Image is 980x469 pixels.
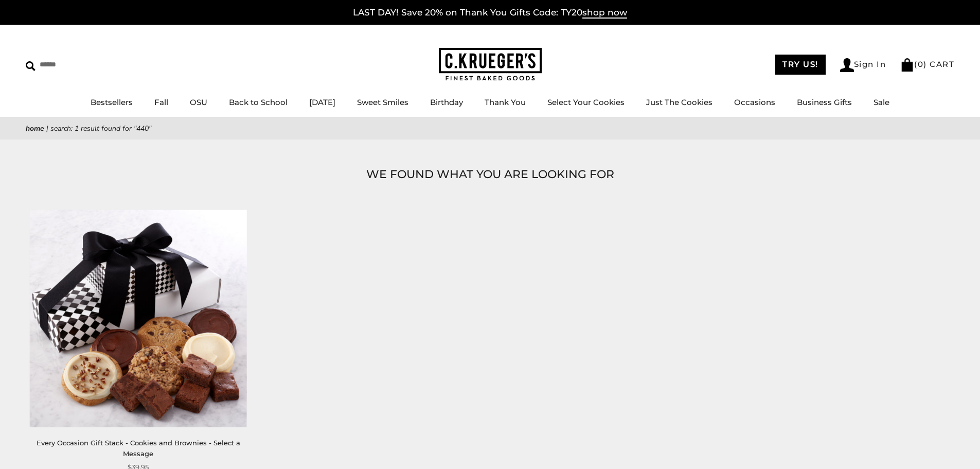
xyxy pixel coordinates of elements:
[46,124,48,133] span: |
[646,97,712,107] a: Just The Cookies
[26,123,954,134] nav: breadcrumbs
[50,124,151,133] span: Search: 1 result found for "440"
[547,97,625,107] a: Select Your Cookies
[229,97,288,107] a: Back to School
[26,57,148,73] input: Search
[37,439,240,458] a: Every Occasion Gift Stack - Cookies and Brownies - Select a Message
[357,97,408,107] a: Sweet Smiles
[353,7,627,19] a: LAST DAY! Save 20% on Thank You Gifts Code: TY20shop now
[900,59,954,69] a: (0) CART
[439,48,542,81] img: C.KRUEGER'S
[840,58,886,72] a: Sign In
[797,97,852,107] a: Business Gifts
[874,97,889,107] a: Sale
[26,61,35,71] img: Search
[918,59,924,69] span: 0
[190,97,207,107] a: OSU
[154,97,168,107] a: Fall
[309,97,335,107] a: [DATE]
[485,97,526,107] a: Thank You
[430,97,463,107] a: Birthday
[900,58,914,72] img: Bag
[775,55,826,75] a: TRY US!
[582,7,627,19] span: shop now
[734,97,775,107] a: Occasions
[91,97,133,107] a: Bestsellers
[26,124,44,133] a: Home
[840,58,854,72] img: Account
[41,165,939,184] h1: WE FOUND WHAT YOU ARE LOOKING FOR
